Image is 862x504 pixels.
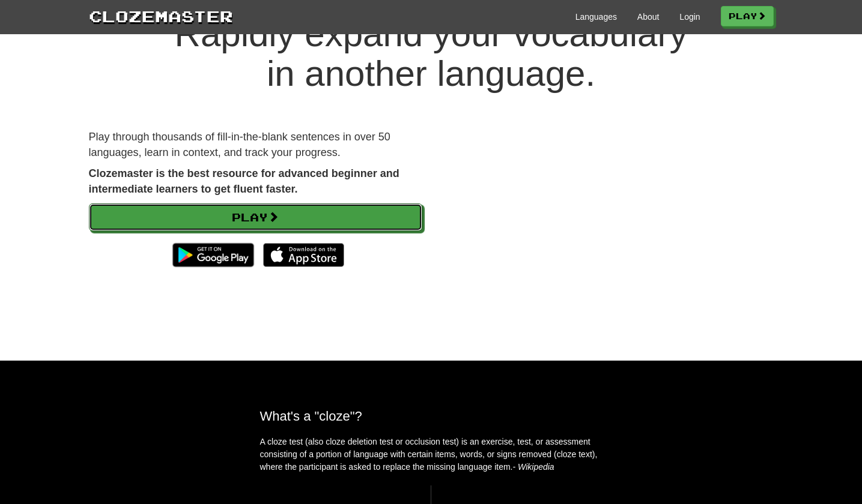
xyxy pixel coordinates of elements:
[263,243,344,267] img: Download_on_the_App_Store_Badge_US-UK_135x40-25178aeef6eb6b83b96f5f2d004eda3bffbb37122de64afbaef7...
[260,436,602,473] p: A cloze test (also cloze deletion test or occlusion test) is an exercise, test, or assessment con...
[166,237,260,273] img: Get it on Google Play
[513,462,554,472] em: - Wikipedia
[89,5,233,27] a: Clozemaster
[89,130,422,160] p: Play through thousands of fill-in-the-blank sentences in over 50 languages, learn in context, and...
[260,409,602,424] h2: What's a "cloze"?
[89,167,399,195] strong: Clozemaster is the best resource for advanced beginner and intermediate learners to get fluent fa...
[89,203,422,231] a: Play
[721,6,774,26] a: Play
[637,11,660,23] a: About
[575,11,617,23] a: Languages
[679,11,700,23] a: Login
